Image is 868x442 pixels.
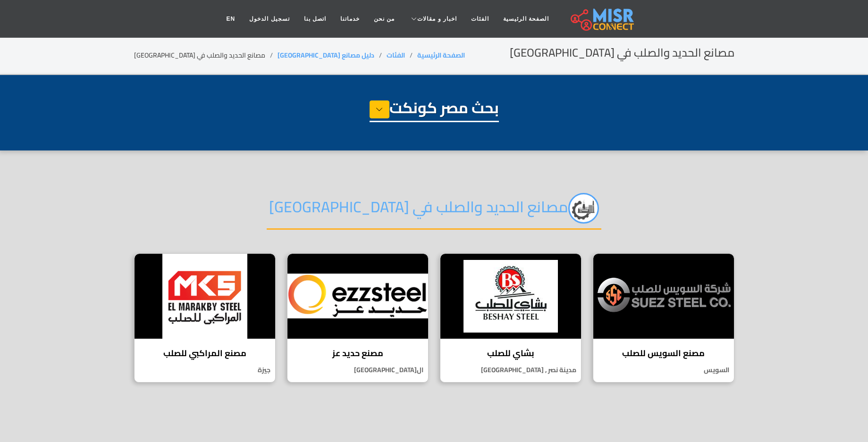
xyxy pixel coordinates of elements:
a: مصنع السويس للصلب مصنع السويس للصلب السويس [587,253,740,383]
a: مصنع حديد عز مصنع حديد عز ال[GEOGRAPHIC_DATA] [281,253,434,383]
h4: مصنع المراكبي للصلب [142,348,268,359]
a: دليل مصانع [GEOGRAPHIC_DATA] [278,49,374,61]
a: تسجيل الدخول [242,10,296,28]
span: اخبار و مقالات [417,15,457,23]
a: الصفحة الرئيسية [496,10,556,28]
img: main.misr_connect [571,7,634,31]
a: بشاي للصلب بشاي للصلب مدينة نصر , [GEOGRAPHIC_DATA] [434,253,587,383]
a: الصفحة الرئيسية [417,49,465,61]
a: من نحن [367,10,402,28]
a: EN [219,10,243,28]
a: الفئات [464,10,496,28]
h4: مصنع السويس للصلب [600,348,727,359]
h2: مصانع الحديد والصلب في [GEOGRAPHIC_DATA] [510,46,734,60]
p: ال[GEOGRAPHIC_DATA] [287,365,428,375]
p: مدينة نصر , [GEOGRAPHIC_DATA] [440,365,581,375]
a: مصنع المراكبي للصلب مصنع المراكبي للصلب جيزة [128,253,281,383]
a: اتصل بنا [297,10,333,28]
img: مصنع حديد عز [287,254,428,339]
li: مصانع الحديد والصلب في [GEOGRAPHIC_DATA] [134,50,278,60]
h2: مصانع الحديد والصلب في [GEOGRAPHIC_DATA] [267,193,601,230]
a: خدماتنا [333,10,367,28]
h4: مصنع حديد عز [295,348,421,359]
h1: بحث مصر كونكت [370,99,499,122]
img: N7kGiWAYb9CzL56hk1W4.png [568,193,599,224]
img: مصنع المراكبي للصلب [135,254,275,339]
p: جيزة [135,365,275,375]
img: بشاي للصلب [440,254,581,339]
p: السويس [593,365,734,375]
h4: بشاي للصلب [447,348,574,359]
a: اخبار و مقالات [402,10,464,28]
a: الفئات [387,49,405,61]
img: مصنع السويس للصلب [593,254,734,339]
